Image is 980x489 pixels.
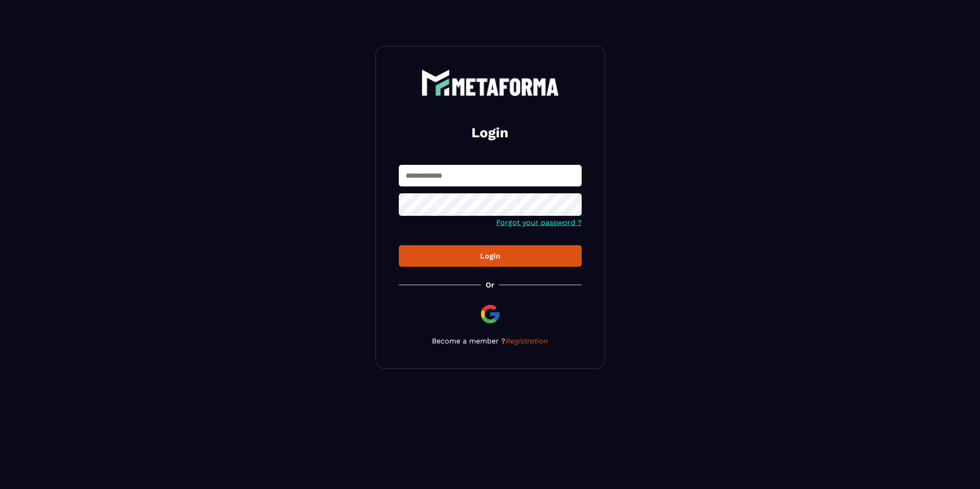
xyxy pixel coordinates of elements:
h2: Login [410,124,571,142]
a: Registration [505,337,548,345]
a: logo [399,69,582,96]
p: Become a member ? [399,337,582,345]
div: Login [406,252,574,260]
a: Forgot your password ? [496,218,582,227]
img: logo [421,69,559,96]
button: Login [399,245,582,267]
p: Or [486,281,494,289]
img: google [479,303,501,325]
